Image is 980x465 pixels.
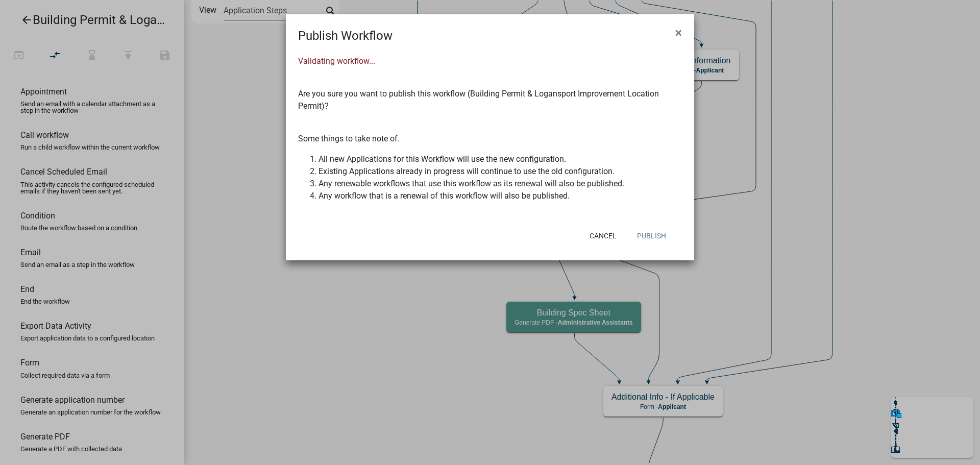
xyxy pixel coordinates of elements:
p: Some things to take note of. [298,133,682,145]
li: Any workflow that is a renewal of this workflow will also be published. [318,190,682,202]
button: Cancel [581,227,625,245]
h4: Publish Workflow [298,27,393,45]
li: Existing Applications already in progress will continue to use the old configuration. [318,165,682,178]
li: All new Applications for this Workflow will use the new configuration. [318,153,682,165]
p: Are you sure you want to publish this workflow (Building Permit & Logansport Improvement Location... [298,88,682,112]
button: Publish [629,227,674,245]
span: × [675,26,682,40]
li: Any renewable workflows that use this workflow as its renewal will also be published. [318,178,682,190]
p: Validating workflow... [298,55,682,67]
button: Close [667,18,690,47]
